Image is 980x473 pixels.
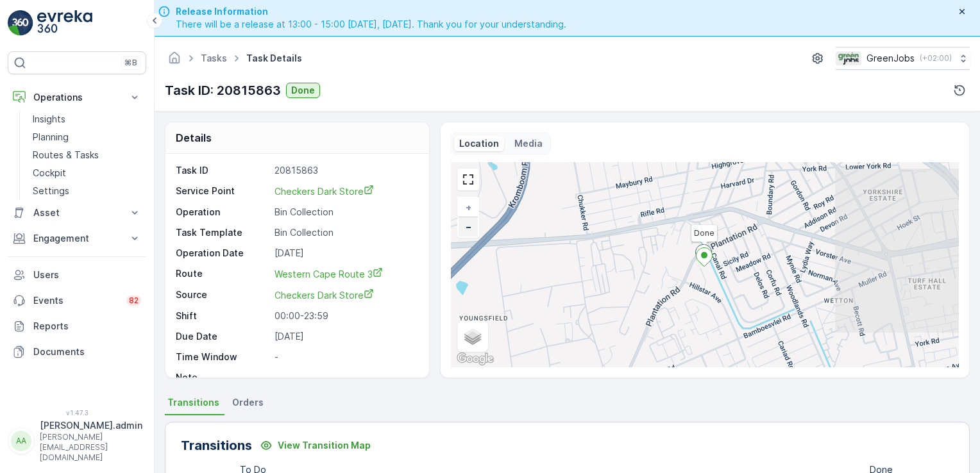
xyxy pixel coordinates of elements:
[8,85,146,110] button: Operations
[167,56,182,67] a: Homepage
[836,51,861,65] img: Green_Jobs_Logo.png
[920,53,952,63] p: ( +02:00 )
[291,84,315,97] p: Done
[459,198,478,217] a: Zoom In
[28,128,146,146] a: Planning
[176,5,566,18] span: Release Information
[176,226,269,239] p: Task Template
[37,10,92,36] img: logo_light-DOdMpM7g.png
[176,18,566,31] span: There will be a release at 13:00 - 15:00 [DATE], [DATE]. Thank you for your understanding.
[176,351,269,363] p: Time Window
[201,53,227,63] a: Tasks
[275,288,416,302] a: Checkers Dark Store
[514,137,543,150] p: Media
[466,221,472,232] span: −
[286,83,320,98] button: Done
[129,295,139,306] p: 82
[275,330,416,343] p: [DATE]
[28,182,146,200] a: Settings
[28,146,146,164] a: Routes & Tasks
[459,137,499,150] p: Location
[40,432,142,463] p: [PERSON_NAME][EMAIL_ADDRESS][DOMAIN_NAME]
[40,419,142,432] p: [PERSON_NAME].admin
[836,47,970,70] button: GreenJobs(+02:00)
[275,371,416,384] p: -
[176,267,269,281] p: Route
[466,202,471,213] span: +
[181,436,252,455] p: Transitions
[176,371,269,384] p: Note
[176,288,269,302] p: Source
[8,409,146,417] span: v 1.47.3
[8,10,33,36] img: logo
[252,435,378,456] button: View Transition Map
[275,310,416,322] p: 00:00-23:59
[176,185,269,198] p: Service Point
[275,206,416,219] p: Bin Collection
[275,185,416,198] a: Checkers Dark Store
[33,269,141,281] p: Users
[275,164,416,177] p: 20815863
[459,170,478,189] a: View Fullscreen
[33,232,121,245] p: Engagement
[459,217,478,236] a: Zoom Out
[275,351,416,363] p: -
[33,91,121,104] p: Operations
[8,288,146,313] a: Events82
[244,52,305,65] span: Task Details
[33,206,121,219] p: Asset
[33,294,119,307] p: Events
[232,396,264,409] span: Orders
[8,313,146,339] a: Reports
[33,345,141,358] p: Documents
[275,269,383,279] span: Western Cape Route 3
[33,167,66,179] p: Cockpit
[176,247,269,260] p: Operation Date
[454,351,496,367] img: Google
[33,320,141,333] p: Reports
[33,131,69,144] p: Planning
[275,267,416,281] a: Western Cape Route 3
[176,130,212,145] p: Details
[8,262,146,288] a: Users
[33,185,69,197] p: Settings
[167,396,219,409] span: Transitions
[33,113,65,126] p: Insights
[28,110,146,128] a: Insights
[275,290,374,301] span: Checkers Dark Store
[176,206,269,219] p: Operation
[459,322,487,351] a: Layers
[176,330,269,343] p: Due Date
[275,226,416,239] p: Bin Collection
[454,351,496,367] a: Open this area in Google Maps (opens a new window)
[165,81,281,100] p: Task ID: 20815863
[176,310,269,322] p: Shift
[11,431,31,451] div: AA
[8,419,146,463] button: AA[PERSON_NAME].admin[PERSON_NAME][EMAIL_ADDRESS][DOMAIN_NAME]
[275,247,416,260] p: [DATE]
[124,58,137,68] p: ⌘B
[866,52,915,65] p: GreenJobs
[275,186,374,197] span: Checkers Dark Store
[176,164,269,177] p: Task ID
[278,439,371,452] p: View Transition Map
[33,149,99,162] p: Routes & Tasks
[28,164,146,182] a: Cockpit
[8,339,146,365] a: Documents
[8,200,146,226] button: Asset
[8,226,146,251] button: Engagement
